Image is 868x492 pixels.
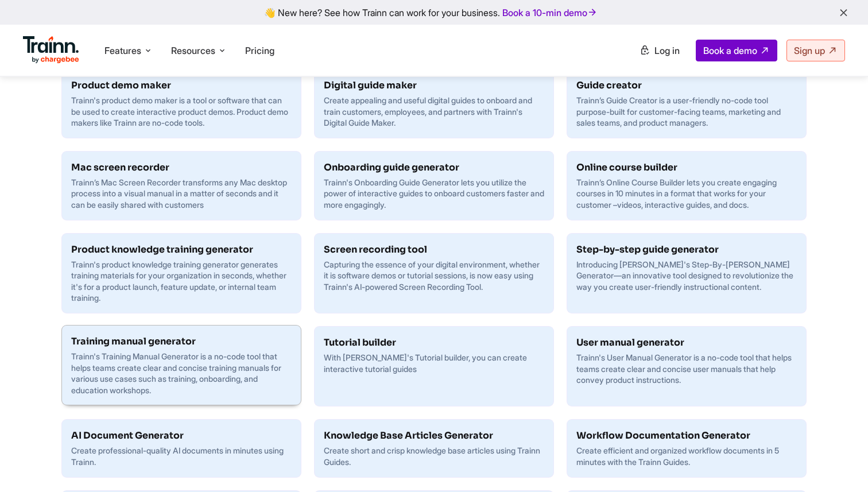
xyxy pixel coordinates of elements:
span: Resources [171,44,215,57]
a: Sign up [786,40,845,61]
a: Screen recording tool Capturing the essence of your digital environment, whether it is software d... [315,234,553,302]
a: Online course builder Trainn’s Online Course Builder lets you create engaging courses in 10 minut... [567,152,806,220]
p: Create short and crisp knowledge base articles using Trainn Guides. [324,445,544,467]
h6: Screen recording tool [324,243,544,257]
iframe: Chat Widget [811,437,868,492]
h6: AI Document Generator [71,429,292,443]
p: With [PERSON_NAME]'s Tutorial builder, you can create interactive tutorial guides [324,352,544,374]
span: Log in [654,45,680,56]
span: Features [104,44,141,57]
h6: Digital guide maker [324,79,544,92]
a: Tutorial builder With [PERSON_NAME]'s Tutorial builder, you can create interactive tutorial guides [315,327,553,383]
a: Workflow Documentation Generator Create efficient and organized workflow documents in 5 minutes w... [567,420,806,476]
h6: Step-by-step guide generator [576,243,797,257]
a: Guide creator Trainn’s Guide Creator is a user-friendly no-code tool purpose-built for customer-f... [567,69,806,138]
p: Trainn's product knowledge training generator generates training materials for your organization ... [71,259,292,304]
span: Sign up [794,45,825,56]
p: Trainn's Training Manual Generator is a no-code tool that helps teams create clear and concise tr... [71,351,292,396]
p: Introducing [PERSON_NAME]'s Step-By-[PERSON_NAME] Generator—an innovative tool designed to revolu... [576,259,797,293]
a: Book a demo [696,40,777,61]
p: Create efficient and organized workflow documents in 5 minutes with the Trainn Guides. [576,445,797,467]
a: Book a 10-min demo [500,5,600,21]
p: Trainn's Onboarding Guide Generator lets you utilize the power of interactive guides to onboard c... [324,177,544,211]
h6: Online course builder [576,161,797,175]
a: Knowledge Base Articles Generator Create short and crisp knowledge base articles using Trainn Gui... [315,420,553,476]
p: Trainn's product demo maker is a tool or software that can be used to create interactive product ... [71,95,292,129]
h6: Training manual generator [71,335,292,348]
h6: Mac screen recorder [71,161,292,175]
p: Trainn’s Guide Creator is a user-friendly no-code tool purpose-built for customer-facing teams, m... [576,95,797,129]
h6: Knowledge Base Articles Generator [324,429,544,443]
h6: User manual generator [576,336,797,350]
h6: Workflow Documentation Generator [576,429,797,443]
a: Log in [633,40,687,61]
p: Capturing the essence of your digital environment, whether it is software demos or tutorial sessi... [324,259,544,293]
p: Create professional-quality AI documents in minutes using Trainn. [71,445,292,467]
span: Book a demo [703,45,757,56]
div: 👋 New here? See how Trainn can work for your business. [7,7,861,18]
a: Product knowledge training generator Trainn's product knowledge training generator generates trai... [62,234,301,313]
a: Training manual generator Trainn's Training Manual Generator is a no-code tool that helps teams c... [62,326,301,405]
a: Mac screen recorder Trainn’s Mac Screen Recorder transforms any Mac desktop process into a visual... [62,152,301,220]
p: Trainn’s Online Course Builder lets you create engaging courses in 10 minutes in a format that wo... [576,177,797,211]
a: Step-by-step guide generator Introducing [PERSON_NAME]'s Step-By-[PERSON_NAME] Generator—an innov... [567,234,806,302]
h6: Product demo maker [71,79,292,92]
h6: Guide creator [576,79,797,92]
p: Trainn’s Mac Screen Recorder transforms any Mac desktop process into a visual manual in a matter ... [71,177,292,211]
p: Trainn's User Manual Generator is a no-code tool that helps teams create clear and concise user m... [576,352,797,386]
a: Pricing [245,45,274,56]
a: Digital guide maker Create appealing and useful digital guides to onboard and train customers, em... [315,69,553,138]
a: Onboarding guide generator Trainn's Onboarding Guide Generator lets you utilize the power of inte... [315,152,553,220]
h6: Product knowledge training generator [71,243,292,257]
h6: Onboarding guide generator [324,161,544,175]
img: Trainn Logo [23,36,79,64]
p: Create appealing and useful digital guides to onboard and train customers, employees, and partner... [324,95,544,129]
h6: Tutorial builder [324,336,544,350]
a: User manual generator Trainn's User Manual Generator is a no-code tool that helps teams create cl... [567,327,806,395]
a: AI Document Generator Create professional-quality AI documents in minutes using Trainn. [62,420,301,476]
a: Product demo maker Trainn's product demo maker is a tool or software that can be used to create i... [62,69,301,138]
